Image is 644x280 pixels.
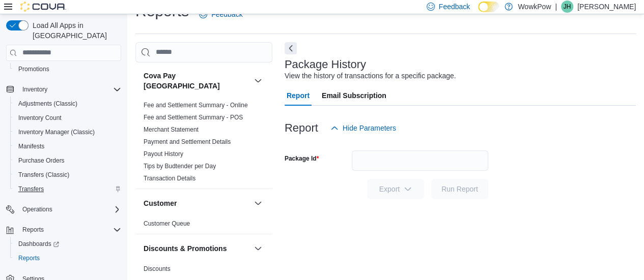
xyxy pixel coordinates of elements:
[144,265,171,272] a: Discounts
[18,142,44,150] span: Manifests
[14,238,63,250] a: Dashboards
[195,4,246,24] a: Feedback
[18,114,62,122] span: Inventory Count
[144,265,171,273] span: Discounts
[144,113,243,121] span: Fee and Settlement Summary - POS
[564,1,571,13] span: JH
[326,118,400,138] button: Hide Parameters
[14,63,121,75] span: Promotions
[18,65,49,73] span: Promotions
[22,226,44,234] span: Reports
[14,112,121,124] span: Inventory Count
[18,224,121,236] span: Reports
[10,237,125,251] a: Dashboards
[10,182,125,196] button: Transfers
[431,179,488,199] button: Run Report
[285,122,318,134] h3: Report
[144,162,216,170] span: Tips by Budtender per Day
[211,9,242,19] span: Feedback
[135,99,272,189] div: Cova Pay [GEOGRAPHIC_DATA]
[10,97,125,111] button: Adjustments (Classic)
[14,98,121,110] span: Adjustments (Classic)
[18,83,51,96] button: Inventory
[144,138,231,145] a: Payment and Settlement Details
[2,223,125,237] button: Reports
[14,183,48,195] a: Transfers
[144,102,248,109] a: Fee and Settlement Summary - Online
[144,174,195,182] span: Transaction Details
[14,169,121,181] span: Transfers (Classic)
[367,179,424,199] button: Export
[322,85,386,106] span: Email Subscription
[285,58,366,71] h3: Package History
[14,252,121,264] span: Reports
[14,140,121,152] span: Manifests
[144,198,177,208] h3: Customer
[22,85,47,94] span: Inventory
[29,20,121,41] span: Load All Apps in [GEOGRAPHIC_DATA]
[441,184,478,194] span: Run Report
[478,2,499,12] input: Dark Mode
[577,1,636,13] p: [PERSON_NAME]
[10,153,125,168] button: Purchase Orders
[14,154,69,167] a: Purchase Orders
[144,220,190,228] span: Customer Queue
[14,169,73,181] a: Transfers (Classic)
[14,63,53,75] a: Promotions
[285,42,297,54] button: Next
[144,114,243,121] a: Fee and Settlement Summary - POS
[144,150,183,158] span: Payout History
[252,75,264,87] button: Cova Pay [GEOGRAPHIC_DATA]
[22,205,52,213] span: Operations
[144,101,248,109] span: Fee and Settlement Summary - Online
[14,183,121,195] span: Transfers
[18,203,57,215] button: Operations
[439,2,470,12] span: Feedback
[373,179,418,199] span: Export
[2,202,125,216] button: Operations
[18,254,40,262] span: Reports
[20,2,66,12] img: Cova
[252,242,264,255] button: Discounts & Promotions
[10,111,125,125] button: Inventory Count
[14,140,48,152] a: Manifests
[14,126,121,138] span: Inventory Manager (Classic)
[252,197,264,209] button: Customer
[478,12,479,13] span: Dark Mode
[144,126,199,134] span: Merchant Statement
[18,83,121,96] span: Inventory
[14,238,121,250] span: Dashboards
[144,150,183,158] a: Payout History
[14,252,44,264] a: Reports
[14,126,99,138] a: Inventory Manager (Classic)
[14,98,81,110] a: Adjustments (Classic)
[10,168,125,182] button: Transfers (Classic)
[18,100,77,108] span: Adjustments (Classic)
[144,243,227,254] h3: Discounts & Promotions
[10,139,125,153] button: Manifests
[343,123,396,133] span: Hide Parameters
[14,112,66,124] a: Inventory Count
[10,251,125,265] button: Reports
[18,203,121,215] span: Operations
[18,240,59,248] span: Dashboards
[518,1,551,13] p: WowkPow
[285,154,319,163] label: Package Id
[285,71,456,81] div: View the history of transactions for a specific package.
[144,175,195,182] a: Transaction Details
[18,128,95,136] span: Inventory Manager (Classic)
[135,217,272,234] div: Customer
[14,154,121,167] span: Purchase Orders
[144,220,190,227] a: Customer Queue
[10,125,125,139] button: Inventory Manager (Classic)
[144,71,250,91] button: Cova Pay [GEOGRAPHIC_DATA]
[144,163,216,170] a: Tips by Budtender per Day
[144,243,250,254] button: Discounts & Promotions
[18,157,65,165] span: Purchase Orders
[18,171,69,179] span: Transfers (Classic)
[2,82,125,97] button: Inventory
[555,1,557,13] p: |
[18,224,48,236] button: Reports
